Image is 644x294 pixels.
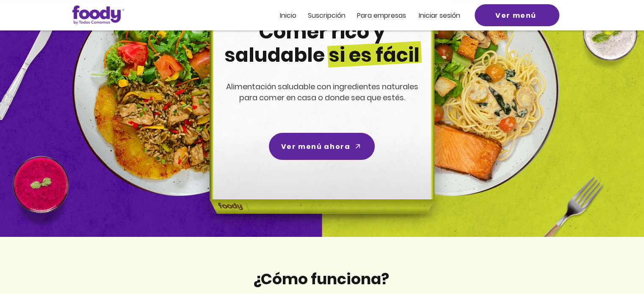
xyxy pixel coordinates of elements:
span: Ver menú ahora [281,141,350,152]
span: Iniciar sesión [419,11,460,20]
a: Inicio [280,12,296,19]
a: Para empresas [357,12,406,19]
span: Comer rico y saludable si es fácil [224,18,420,69]
a: Suscripción [308,12,345,19]
a: Ver menú [475,4,559,26]
iframe: Messagebird Livechat Widget [595,245,636,286]
span: Ver menú [495,10,536,21]
span: ¿Cómo funciona? [253,268,389,290]
span: Suscripción [308,11,345,20]
span: Alimentación saludable con ingredientes naturales para comer en casa o donde sea que estés. [226,81,418,103]
a: Ver menú ahora [269,133,375,160]
span: ra empresas [365,11,406,20]
img: Logo_Foody V2.0.0 (3).png [72,5,124,25]
span: Pa [357,11,365,20]
span: Inicio [280,11,296,20]
a: Iniciar sesión [419,12,460,19]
